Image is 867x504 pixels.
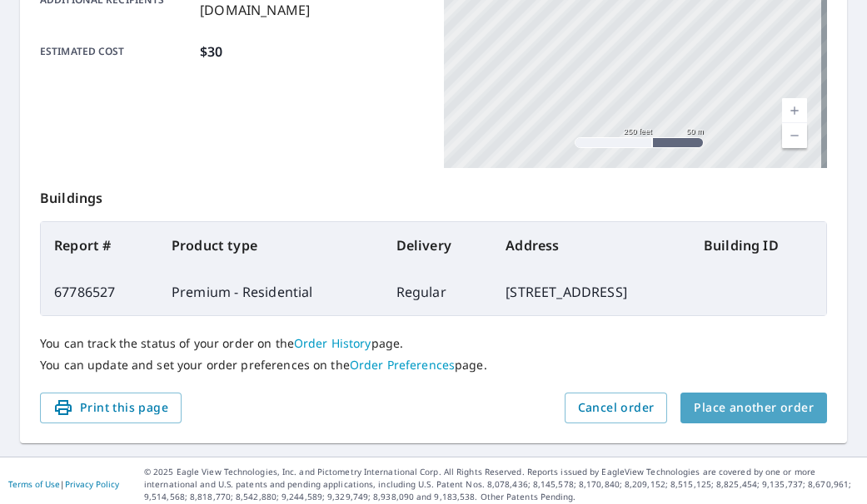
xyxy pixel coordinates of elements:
td: [STREET_ADDRESS] [492,269,690,315]
span: Print this page [53,398,168,418]
td: Regular [383,269,493,315]
a: Privacy Policy [65,478,119,490]
th: Building ID [690,222,826,269]
p: Buildings [40,168,827,221]
span: Cancel order [578,398,655,418]
p: You can track the status of your order on the page. [40,336,827,351]
button: Print this page [40,393,182,423]
a: Terms of Use [8,478,60,490]
th: Product type [158,222,383,269]
a: Current Level 17, Zoom In [782,98,807,123]
button: Place another order [680,393,827,423]
td: 67786527 [41,269,158,315]
a: Order Preferences [350,357,455,373]
a: Order History [294,335,371,351]
p: © 2025 Eagle View Technologies, Inc. and Pictometry International Corp. All Rights Reserved. Repo... [144,466,859,503]
th: Delivery [383,222,493,269]
p: | [8,479,119,489]
td: Premium - Residential [158,269,383,315]
span: Place another order [694,398,814,418]
p: You can update and set your order preferences on the page. [40,358,827,373]
th: Address [492,222,690,269]
button: Cancel order [565,393,668,423]
p: Estimated cost [40,42,193,62]
a: Current Level 17, Zoom Out [782,123,807,148]
th: Report # [41,222,158,269]
p: $30 [200,42,222,62]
